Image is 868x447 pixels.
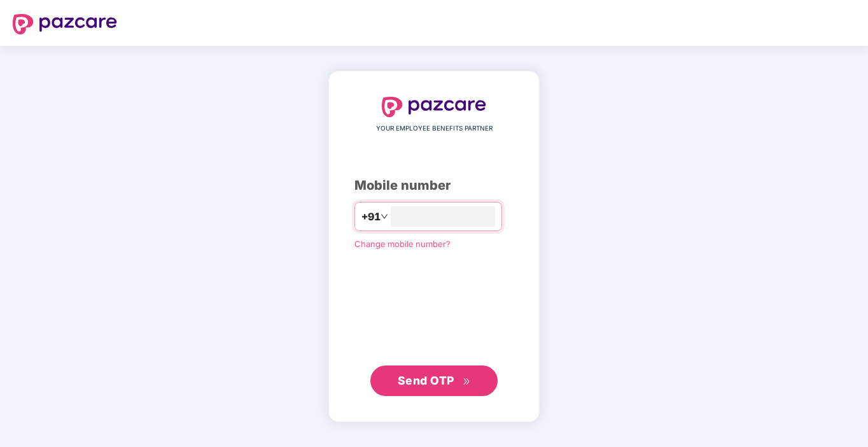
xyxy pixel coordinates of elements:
span: Send OTP [398,374,454,387]
img: logo [13,14,117,34]
div: Mobile number [354,176,514,195]
button: Send OTPdouble-right [370,365,498,396]
span: YOUR EMPLOYEE BENEFITS PARTNER [376,124,493,134]
span: +91 [361,209,381,225]
a: Change mobile number? [354,239,451,249]
img: logo [382,97,486,117]
span: double-right [463,378,471,386]
span: down [381,213,388,220]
